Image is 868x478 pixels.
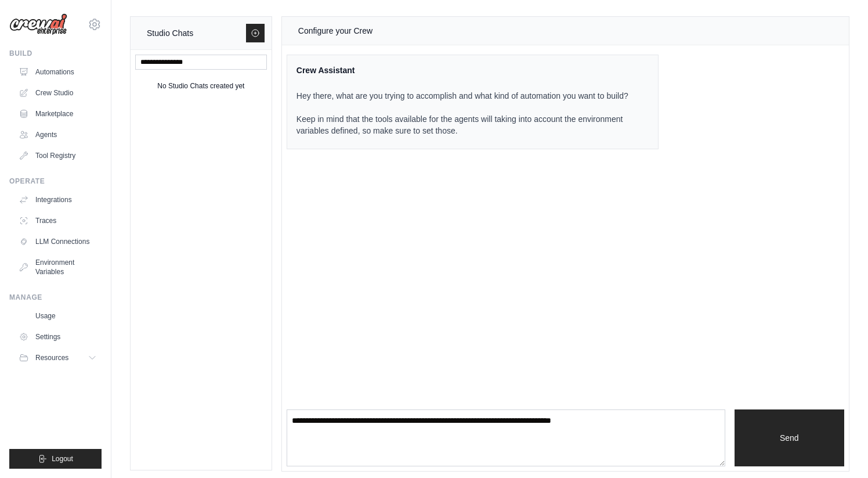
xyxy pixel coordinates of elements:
[9,49,102,58] div: Build
[35,353,68,362] span: Resources
[9,13,67,35] img: Logo
[14,211,102,230] a: Traces
[14,105,102,123] a: Marketplace
[52,454,73,463] span: Logout
[296,90,635,136] p: Hey there, what are you trying to accomplish and what kind of automation you want to build? Keep ...
[14,253,102,281] a: Environment Variables
[14,232,102,251] a: LLM Connections
[14,63,102,81] a: Automations
[296,64,635,76] div: Crew Assistant
[14,307,102,325] a: Usage
[9,449,102,469] button: Logout
[735,409,844,466] button: Send
[157,79,244,93] div: No Studio Chats created yet
[14,328,102,346] a: Settings
[298,24,372,38] div: Configure your Crew
[14,146,102,165] a: Tool Registry
[14,191,102,209] a: Integrations
[9,293,102,302] div: Manage
[147,26,193,40] div: Studio Chats
[14,125,102,144] a: Agents
[14,84,102,102] a: Crew Studio
[9,177,102,186] div: Operate
[14,348,102,367] button: Resources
